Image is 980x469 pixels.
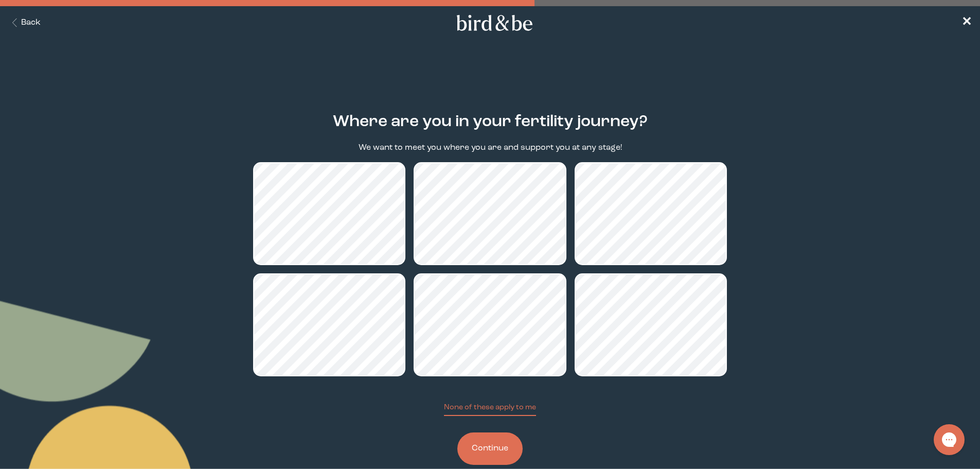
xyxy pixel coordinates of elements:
[8,17,41,29] button: Back Button
[961,14,972,32] a: ✕
[961,16,972,29] span: ✕
[457,432,523,465] button: Continue
[444,402,536,416] button: None of these apply to me
[359,142,622,154] p: We want to meet you where you are and support you at any stage!
[333,110,648,134] h2: Where are you in your fertility journey?
[929,421,970,459] iframe: Gorgias live chat messenger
